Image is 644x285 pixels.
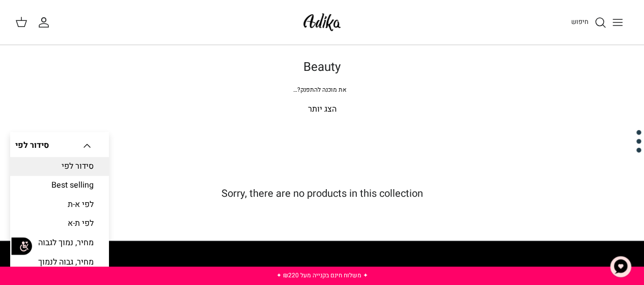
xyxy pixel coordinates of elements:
[15,60,629,75] h1: Beauty
[8,232,36,260] img: accessibility_icon02.svg
[300,10,344,34] img: Adika IL
[10,234,109,253] a: מחיר, נמוך לגבוה
[10,253,109,272] a: מחיר, גבוה לנמוך
[15,139,49,151] span: סידור לפי
[606,11,629,34] button: Toggle menu
[10,195,109,215] a: לפי א-ת
[15,188,629,200] h5: Sorry, there are no products in this collection
[605,251,636,282] button: צ'אט
[293,85,347,94] span: את מוכנה להתפנק?
[15,135,93,157] button: סידור לפי
[15,103,629,116] p: הצג יותר
[10,176,109,195] a: Best selling
[10,214,109,234] a: לפי ת-א
[10,157,109,176] a: סידור לפי
[571,17,589,27] span: חיפוש
[38,16,54,29] a: החשבון שלי
[571,16,606,29] a: חיפוש
[276,271,368,280] a: ✦ משלוח חינם בקנייה מעל ₪220 ✦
